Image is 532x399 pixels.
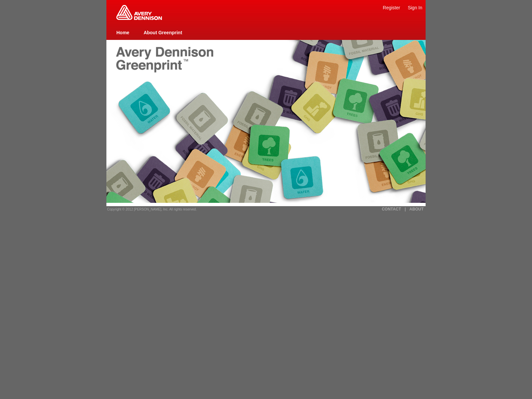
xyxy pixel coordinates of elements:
a: Home [116,30,129,35]
a: Sign In [408,5,422,10]
a: ABOUT [409,207,424,211]
a: Greenprint [116,17,162,21]
span: Copyright © 2012 [PERSON_NAME], Inc. All rights reserved. [107,207,197,211]
a: Register [383,5,400,10]
a: About Greenprint [144,30,182,35]
a: | [405,207,406,211]
a: CONTACT [382,207,401,211]
img: Home [116,5,162,20]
